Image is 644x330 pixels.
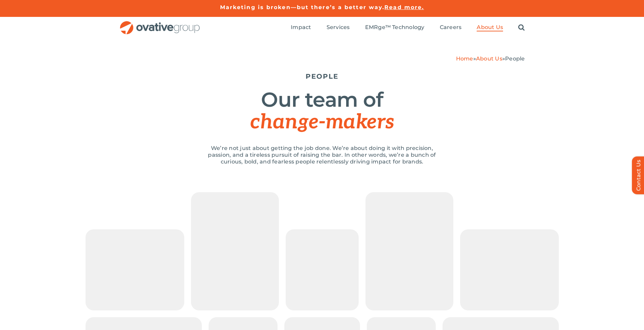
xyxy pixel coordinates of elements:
[291,17,525,39] nav: Menu
[286,229,359,310] img: People – Collage Lauren
[86,229,184,310] img: People – Collage Ethan
[440,24,462,31] span: Careers
[476,55,502,62] a: About Us
[456,55,473,62] a: Home
[384,4,424,10] a: Read more.
[291,24,311,31] a: Impact
[191,192,279,310] img: 240613_Ovative Group_Portrait14945 (1)
[440,24,462,31] a: Careers
[119,89,525,133] h1: Our team of
[220,4,385,10] a: Marketing is broken—but there’s a better way.
[291,24,311,31] span: Impact
[505,55,525,62] span: People
[200,145,444,165] p: We’re not just about getting the job done. We’re about doing it with precision, passion, and a ti...
[365,24,425,31] span: EMRge™ Technology
[365,24,425,31] a: EMRge™ Technology
[119,20,200,27] a: OG_Full_horizontal_RGB
[250,110,393,134] span: change-makers
[327,24,350,31] span: Services
[477,24,503,31] span: About Us
[119,72,525,80] h5: PEOPLE
[477,24,503,31] a: About Us
[365,192,453,310] img: People – Collage McCrossen
[327,24,350,31] a: Services
[518,24,525,31] a: Search
[460,229,559,310] img: People – Collage Trushna
[456,55,525,62] span: » »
